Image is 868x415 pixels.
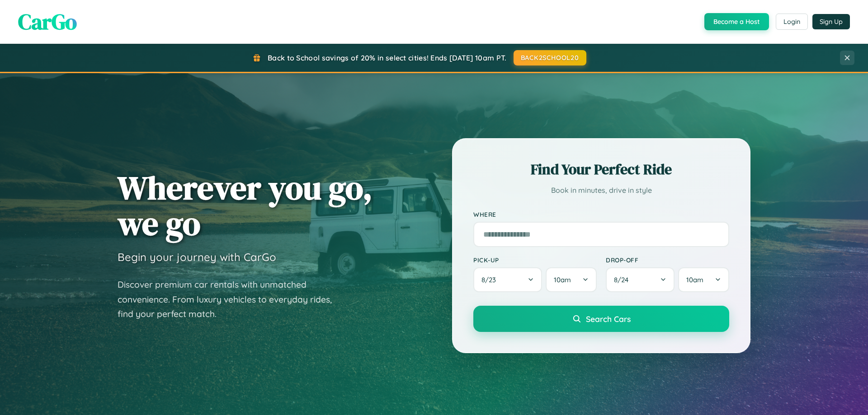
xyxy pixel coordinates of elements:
span: CarGo [18,7,77,37]
span: 10am [554,275,571,284]
label: Where [473,210,729,218]
button: BACK2SCHOOL20 [514,50,586,65]
p: Book in minutes, drive in style [473,184,729,197]
button: 8/24 [606,267,675,292]
span: 10am [686,275,703,284]
h1: Wherever you go, we go [118,170,373,241]
span: 8 / 24 [614,275,633,284]
button: 10am [678,267,729,292]
button: Sign Up [812,14,850,29]
button: Become a Host [704,13,769,30]
label: Pick-up [473,256,597,264]
button: 8/23 [473,267,542,292]
button: Login [776,14,808,30]
span: 8 / 23 [481,275,500,284]
button: 10am [546,267,597,292]
button: Search Cars [473,306,729,332]
label: Drop-off [606,256,729,264]
h2: Find Your Perfect Ride [473,159,729,179]
span: Search Cars [586,314,631,324]
span: Back to School savings of 20% in select cities! Ends [DATE] 10am PT. [268,53,506,62]
p: Discover premium car rentals with unmatched convenience. From luxury vehicles to everyday rides, ... [118,277,344,322]
h3: Begin your journey with CarGo [118,250,276,264]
